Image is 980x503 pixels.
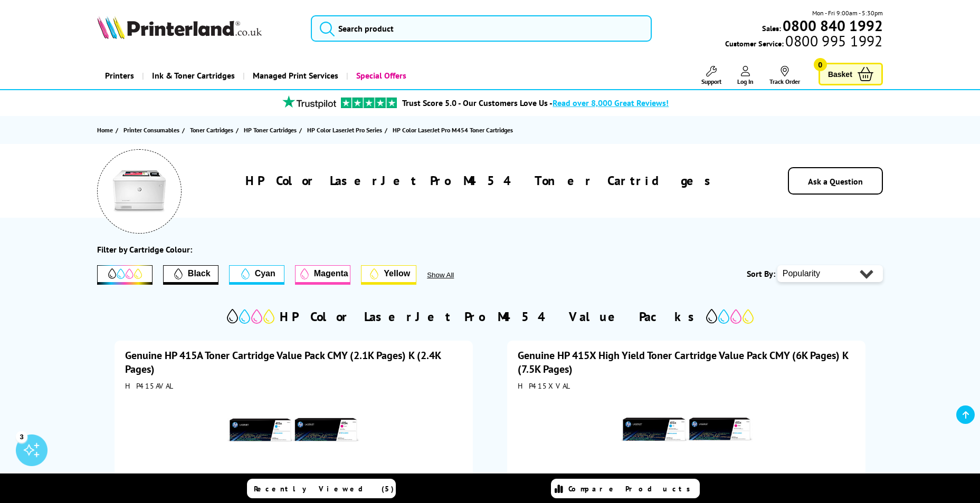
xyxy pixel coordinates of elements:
span: Read over 8,000 Great Reviews! [553,98,669,108]
span: HP Toner Cartridges [244,124,297,136]
a: Printerland Logo [97,16,297,41]
span: Customer Service: [725,36,882,49]
div: HP415AVAL [125,381,462,391]
span: Magenta [314,269,348,278]
a: Printer Consumables [123,124,182,136]
a: Track Order [769,66,800,85]
span: 0 [814,58,827,71]
div: HP415XVAL [518,381,855,391]
a: Special Offers [346,62,414,89]
button: Yellow [361,265,416,285]
div: 3 [16,431,27,442]
span: Compare Products [568,484,696,494]
span: Basket [828,67,852,81]
a: Log In [737,66,754,85]
h2: HP Color LaserJet Pro M454 Value Packs [280,308,701,325]
button: Show All [427,271,482,279]
img: Printerland Logo [97,16,262,39]
a: Printers [97,62,142,89]
a: 0800 840 1992 [781,21,883,31]
span: Sort By: [747,268,775,279]
a: Genuine HP 415A Toner Cartridge Value Pack CMY (2.1K Pages) K (2.4K Pages) [125,349,441,376]
a: Ink & Toner Cartridges [142,62,243,89]
a: HP Toner Cartridges [244,124,299,136]
div: Filter by Cartridge Colour: [97,244,192,255]
a: Basket 0 [819,63,883,85]
button: Filter by Black [163,265,218,285]
img: trustpilot rating [341,98,397,108]
span: Black [188,269,211,278]
a: Compare Products [551,479,700,498]
span: Yellow [384,269,410,278]
span: Support [701,78,721,85]
button: Magenta [295,265,350,285]
img: HP Color LaserJet Pro M454 Colour Printer Toner Cartridges [113,165,166,218]
span: Sales: [762,23,781,33]
a: Support [701,66,721,85]
a: Managed Print Services [243,62,346,89]
span: 0800 995 1992 [784,36,882,46]
button: Cyan [229,265,284,285]
a: Toner Cartridges [190,124,236,136]
a: Ask a Question [808,176,863,187]
span: HP Color LaserJet Pro Series [307,124,382,136]
h1: HP Color LaserJet Pro M454 Toner Cartridges [245,172,717,189]
span: Log In [737,78,754,85]
span: Mon - Fri 9:00am - 5:30pm [812,8,883,18]
b: 0800 840 1992 [783,16,883,35]
span: Recently Viewed (5) [254,484,394,494]
a: HP Color LaserJet Pro Series [307,124,385,136]
span: Printer Consumables [123,124,179,136]
a: Recently Viewed (5) [247,479,396,498]
span: HP Color LaserJet Pro M454 Toner Cartridges [393,126,513,134]
span: Ink & Toner Cartridges [152,62,235,89]
a: Trust Score 5.0 - Our Customers Love Us -Read over 8,000 Great Reviews! [402,98,669,108]
span: Cyan [255,269,275,278]
img: trustpilot rating [278,95,341,109]
a: Home [97,124,116,136]
a: Genuine HP 415X High Yield Toner Cartridge Value Pack CMY (6K Pages) K (7.5K Pages) [518,349,848,376]
input: Search product [311,15,652,42]
span: Toner Cartridges [190,124,233,136]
